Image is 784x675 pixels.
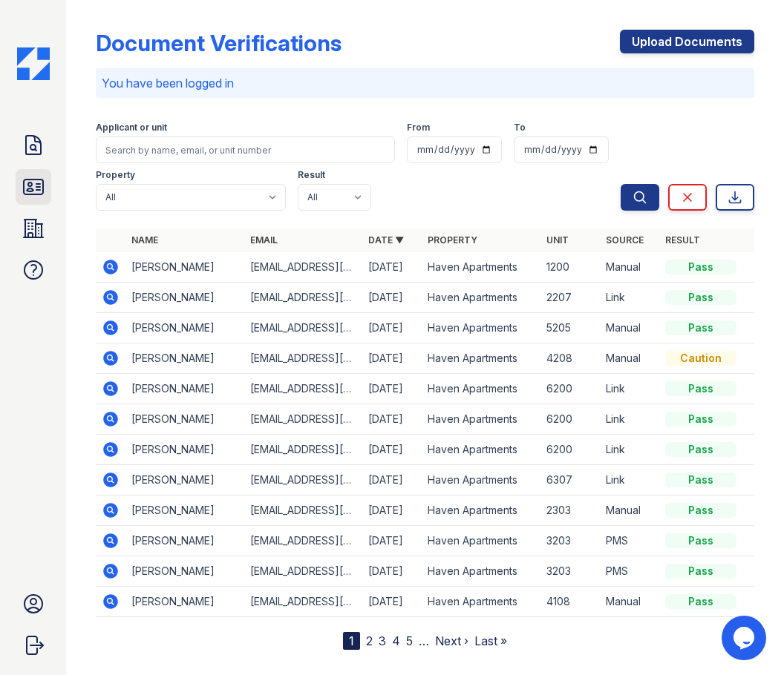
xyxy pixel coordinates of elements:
[298,169,325,181] label: Result
[125,404,244,435] td: [PERSON_NAME]
[96,122,167,134] label: Applicant or unit
[422,495,540,526] td: Haven Apartments
[665,412,736,427] div: Pass
[125,526,244,556] td: [PERSON_NAME]
[244,343,363,374] td: [EMAIL_ADDRESS][DOMAIN_NAME]
[368,234,404,246] a: Date ▼
[665,290,736,305] div: Pass
[362,283,422,313] td: [DATE]
[600,435,659,465] td: Link
[540,495,600,526] td: 2303
[96,136,395,163] input: Search by name, email, or unit number
[540,252,600,283] td: 1200
[665,533,736,548] div: Pass
[540,313,600,343] td: 5205
[665,351,736,366] div: Caution
[474,633,507,648] a: Last »
[362,465,422,495] td: [DATE]
[540,435,600,465] td: 6200
[600,313,659,343] td: Manual
[600,374,659,404] td: Link
[366,633,373,648] a: 2
[244,495,363,526] td: [EMAIL_ADDRESS][DOMAIN_NAME]
[407,122,430,134] label: From
[362,526,422,556] td: [DATE]
[540,556,600,587] td: 3203
[428,234,477,246] a: Property
[392,633,400,648] a: 4
[422,435,540,465] td: Haven Apartments
[362,435,422,465] td: [DATE]
[422,374,540,404] td: Haven Apartments
[244,465,363,495] td: [EMAIL_ADDRESS][DOMAIN_NAME]
[362,343,422,374] td: [DATE]
[600,526,659,556] td: PMS
[620,30,754,53] a: Upload Documents
[665,381,736,396] div: Pass
[422,343,540,374] td: Haven Apartments
[362,556,422,587] td: [DATE]
[665,320,736,335] div: Pass
[362,587,422,617] td: [DATE]
[600,495,659,526] td: Manual
[540,343,600,374] td: 4208
[125,495,244,526] td: [PERSON_NAME]
[540,587,600,617] td: 4108
[244,587,363,617] td: [EMAIL_ADDRESS][DOMAIN_NAME]
[606,234,644,246] a: Source
[665,564,736,579] div: Pass
[540,283,600,313] td: 2207
[17,47,50,80] img: CE_Icon_Blue-c292c112584629df590d857e76928e9f676e5b41ef8f769ba2f05ee15b207248.png
[125,252,244,283] td: [PERSON_NAME]
[362,404,422,435] td: [DATE]
[125,313,244,343] td: [PERSON_NAME]
[722,616,769,660] iframe: chat widget
[540,465,600,495] td: 6307
[244,374,363,404] td: [EMAIL_ADDRESS][DOMAIN_NAME]
[422,526,540,556] td: Haven Apartments
[125,465,244,495] td: [PERSON_NAME]
[244,435,363,465] td: [EMAIL_ADDRESS][DOMAIN_NAME]
[600,587,659,617] td: Manual
[379,633,386,648] a: 3
[665,594,736,609] div: Pass
[125,587,244,617] td: [PERSON_NAME]
[244,526,363,556] td: [EMAIL_ADDRESS][DOMAIN_NAME]
[600,343,659,374] td: Manual
[102,74,748,92] p: You have been logged in
[422,313,540,343] td: Haven Apartments
[540,374,600,404] td: 6200
[422,465,540,495] td: Haven Apartments
[96,169,135,181] label: Property
[422,404,540,435] td: Haven Apartments
[665,472,736,487] div: Pass
[131,234,158,246] a: Name
[600,252,659,283] td: Manual
[422,283,540,313] td: Haven Apartments
[422,252,540,283] td: Haven Apartments
[546,234,569,246] a: Unit
[125,374,244,404] td: [PERSON_NAME]
[244,404,363,435] td: [EMAIL_ADDRESS][DOMAIN_NAME]
[540,404,600,435] td: 6200
[244,252,363,283] td: [EMAIL_ADDRESS][DOMAIN_NAME]
[665,234,700,246] a: Result
[600,465,659,495] td: Link
[600,556,659,587] td: PMS
[419,632,429,650] span: …
[362,495,422,526] td: [DATE]
[514,122,526,134] label: To
[435,633,468,648] a: Next ›
[125,556,244,587] td: [PERSON_NAME]
[343,632,360,650] div: 1
[362,252,422,283] td: [DATE]
[250,234,278,246] a: Email
[244,313,363,343] td: [EMAIL_ADDRESS][DOMAIN_NAME]
[540,526,600,556] td: 3203
[125,435,244,465] td: [PERSON_NAME]
[665,503,736,518] div: Pass
[665,442,736,457] div: Pass
[422,556,540,587] td: Haven Apartments
[125,343,244,374] td: [PERSON_NAME]
[406,633,413,648] a: 5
